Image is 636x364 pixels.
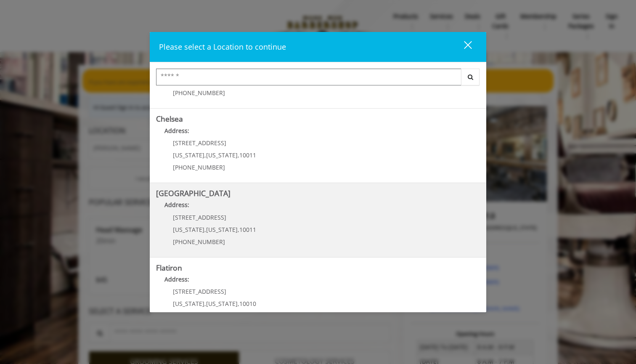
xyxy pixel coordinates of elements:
b: Flatiron [156,263,182,273]
span: [US_STATE] [173,151,204,159]
span: [US_STATE] [206,151,238,159]
input: Search Center [156,69,461,85]
span: [US_STATE] [206,226,238,234]
div: close dialog [454,40,471,53]
span: [STREET_ADDRESS] [173,213,226,221]
b: Address: [164,201,189,209]
div: Center Select [156,69,480,90]
span: , [204,151,206,159]
span: [US_STATE] [173,226,204,234]
span: [US_STATE] [206,300,238,308]
b: Address: [164,275,189,283]
span: , [238,151,239,159]
button: close dialog [448,38,477,56]
span: [US_STATE] [173,300,204,308]
b: Chelsea [156,114,183,124]
b: [GEOGRAPHIC_DATA] [156,188,231,198]
span: 10011 [239,226,256,234]
span: , [204,300,206,308]
span: [STREET_ADDRESS] [173,287,226,295]
span: Please select a Location to continue [159,42,286,52]
span: 10010 [239,300,256,308]
span: [PHONE_NUMBER] [173,163,225,171]
b: Address: [164,127,189,135]
span: , [238,300,239,308]
span: , [238,226,239,234]
i: Search button [466,74,475,80]
span: , [204,226,206,234]
span: 10011 [239,151,256,159]
span: [PHONE_NUMBER] [173,89,225,97]
span: [STREET_ADDRESS] [173,139,226,147]
span: [PHONE_NUMBER] [173,238,225,246]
